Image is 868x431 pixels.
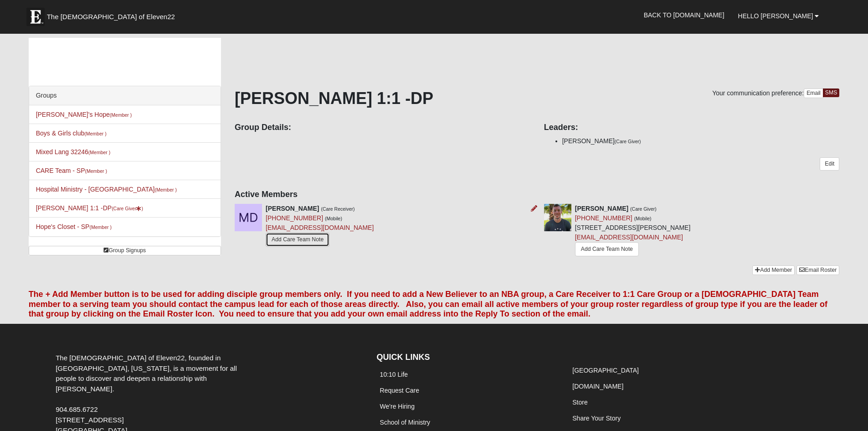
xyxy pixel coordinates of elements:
[29,290,828,318] font: The + Add Member button is to be used for adding disciple group members only. If you need to add ...
[266,214,323,222] a: [PHONE_NUMBER]
[36,130,107,137] a: Boys & Girls club(Member )
[266,205,319,212] strong: [PERSON_NAME]
[266,224,374,231] a: [EMAIL_ADDRESS][DOMAIN_NAME]
[321,206,354,212] small: (Care Receiver)
[575,204,691,259] div: [STREET_ADDRESS][PERSON_NAME]
[712,89,804,97] span: Your communication preference:
[36,186,177,193] a: Hospital Ministry - [GEOGRAPHIC_DATA](Member )
[154,187,176,192] small: (Member )
[575,214,632,222] a: [PHONE_NUMBER]
[575,205,628,212] strong: [PERSON_NAME]
[380,387,419,394] a: Request Care
[325,216,342,221] small: (Mobile)
[36,148,111,156] a: Mixed Lang 32246(Member )
[731,5,826,27] a: Hello [PERSON_NAME]
[235,88,839,108] h1: [PERSON_NAME] 1:1 -DP
[26,8,45,26] img: Eleven22 logo
[380,371,408,378] a: 10:10 Life
[112,206,143,211] small: (Care Giver )
[36,111,132,118] a: [PERSON_NAME]'s Hope(Member )
[572,399,587,406] a: Store
[575,234,683,241] a: [EMAIL_ADDRESS][DOMAIN_NAME]
[235,190,839,200] h4: Active Members
[235,123,530,133] h4: Group Details:
[637,4,731,26] a: Back to [DOMAIN_NAME]
[634,216,652,221] small: (Mobile)
[630,206,657,212] small: (Care Giver)
[88,150,110,155] small: (Member )
[572,383,623,390] a: [DOMAIN_NAME]
[36,167,107,174] a: CARE Team - SP(Member )
[575,242,639,256] a: Add Care Team Note
[89,224,111,230] small: (Member )
[29,86,221,105] div: Groups
[544,123,840,133] h4: Leaders:
[738,12,813,20] span: Hello [PERSON_NAME]
[110,112,132,118] small: (Member )
[823,88,840,97] a: SMS
[266,233,329,247] a: Add Care Team Note
[36,223,112,230] a: Hope's Closet - SP(Member )
[22,3,204,26] a: The [DEMOGRAPHIC_DATA] of Eleven22
[562,136,840,146] li: [PERSON_NAME]
[804,88,823,98] a: Email
[796,265,839,275] a: Email Roster
[84,131,106,136] small: (Member )
[820,157,839,171] a: Edit
[85,168,107,174] small: (Member )
[615,139,641,144] small: (Care Giver)
[377,353,556,363] h4: QUICK LINKS
[752,265,795,275] a: Add Member
[572,367,639,374] a: [GEOGRAPHIC_DATA]
[29,246,221,255] a: Group Signups
[380,403,415,410] a: We're Hiring
[47,12,175,21] span: The [DEMOGRAPHIC_DATA] of Eleven22
[36,204,143,212] a: [PERSON_NAME] 1:1 -DP(Care Giver)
